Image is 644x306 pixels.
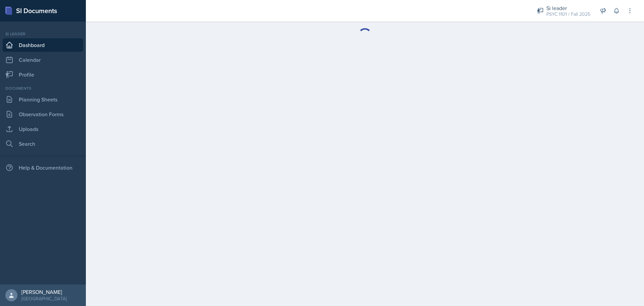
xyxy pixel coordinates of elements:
a: Search [3,137,83,150]
a: Uploads [3,122,83,136]
a: Dashboard [3,38,83,52]
div: Documents [3,85,83,91]
a: Calendar [3,53,83,67]
a: Profile [3,68,83,81]
a: Planning Sheets [3,93,83,106]
div: [GEOGRAPHIC_DATA] [21,295,67,302]
div: [PERSON_NAME] [21,289,67,295]
div: Si leader [3,31,83,37]
div: PSYC 1101 / Fall 2025 [546,11,590,18]
a: Observation Forms [3,107,83,121]
div: Help & Documentation [3,161,83,174]
div: Si leader [546,4,590,12]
